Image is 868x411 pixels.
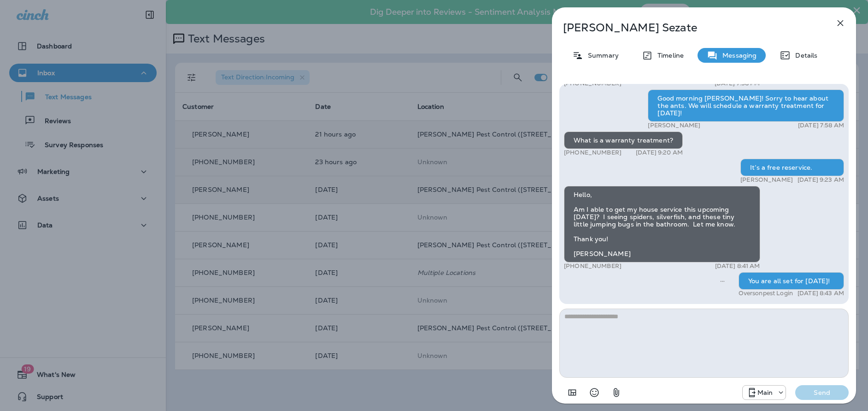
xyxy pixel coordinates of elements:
p: Details [791,52,817,59]
p: Main [757,389,773,396]
p: [DATE] 8:41 AM [715,262,760,270]
p: [PHONE_NUMBER] [564,149,622,156]
p: Summary [583,52,619,59]
p: [PHONE_NUMBER] [564,262,622,270]
p: [DATE] 8:43 AM [798,290,844,297]
p: [PERSON_NAME] Sezate [563,21,815,34]
div: Good morning [PERSON_NAME]! Sorry to hear about the ants. We will schedule a warranty treatment f... [648,89,844,122]
p: [DATE] 9:23 AM [798,176,844,184]
button: Select an emoji [585,383,604,402]
div: It’s a free reservice. [740,159,844,176]
p: [PERSON_NAME] [648,122,700,129]
p: [DATE] 9:20 AM [636,149,683,156]
p: Timeline [653,52,684,59]
div: Hello, Am I able to get my house service this upcoming [DATE]? I seeing spiders, silverfish, and ... [564,186,760,262]
button: Add in a premade template [563,383,581,402]
span: Sent [720,276,725,285]
p: [DATE] 7:58 AM [798,122,844,129]
p: [PERSON_NAME] [740,176,793,184]
p: Messaging [718,52,757,59]
div: +1 (480) 400-1835 [743,387,786,398]
p: Oversonpest Login [739,290,793,297]
div: What is a warranty treatment? [564,131,683,149]
div: You are all set for [DATE]! [739,272,844,290]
